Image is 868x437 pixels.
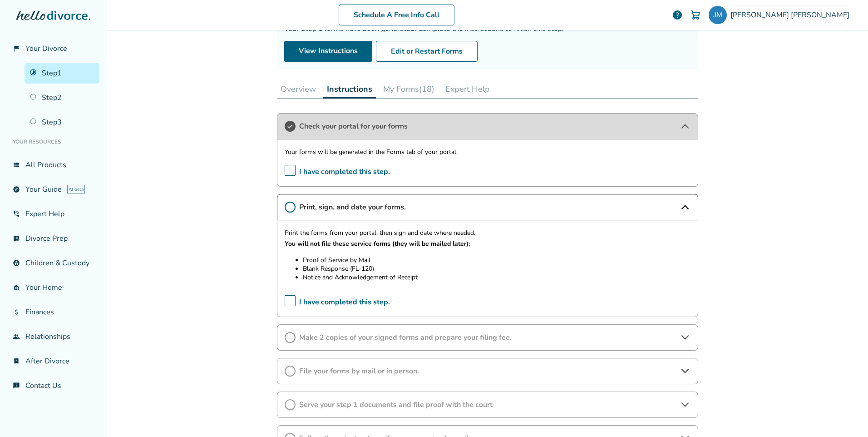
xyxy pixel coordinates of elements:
[7,302,99,323] a: attach_moneyFinances
[13,259,20,267] span: account_child
[285,228,690,238] p: Print the forms from your portal, then sign and date where needed.
[13,235,20,242] span: list_alt_check
[13,333,20,340] span: group
[7,133,99,151] li: Your Resources
[7,204,99,224] a: phone_in_talkExpert Help
[823,393,868,437] iframe: Chat Widget
[13,210,20,218] span: phone_in_talk
[285,239,470,248] strong: You will not file these service forms (they will be mailed later):
[7,154,99,175] a: view_listAll Products
[323,80,376,99] button: Instructions
[67,185,85,194] span: AI beta
[13,45,20,52] span: flag_2
[7,228,99,249] a: list_alt_checkDivorce Prep
[303,273,690,282] li: Notice and Acknowledgement of Receipt
[672,10,683,20] a: help
[730,10,853,20] span: [PERSON_NAME] [PERSON_NAME]
[25,112,99,133] a: Step3
[7,277,99,298] a: garage_homeYour Home
[7,326,99,347] a: groupRelationships
[299,400,676,410] span: Serve your step 1 documents and file proof with the court
[303,264,690,273] li: Blank Response (FL-120)
[13,284,20,291] span: garage_home
[7,351,99,372] a: bookmark_checkAfter Divorce
[299,366,676,376] span: File your forms by mail or in person.
[299,333,676,343] span: Make 2 copies of your signed forms and prepare your filing fee.
[13,358,20,365] span: bookmark_check
[284,41,372,62] a: View Instructions
[299,202,676,212] span: Print, sign, and date your forms.
[285,165,390,179] span: I have completed this step.
[376,41,478,62] button: Edit or Restart Forms
[25,44,67,54] span: Your Divorce
[285,295,390,309] span: I have completed this step.
[442,80,493,98] button: Expert Help
[690,10,701,20] img: Cart
[13,186,20,193] span: explore
[285,147,690,158] p: Your forms will be generated in the Forms tab of your portal.
[7,179,99,200] a: exploreYour GuideAI beta
[277,80,320,98] button: Overview
[709,6,727,24] img: local342@proton.me
[13,161,20,169] span: view_list
[13,382,20,389] span: chat_info
[339,5,454,25] a: Schedule A Free Info Call
[13,308,20,316] span: attach_money
[25,87,99,108] a: Step2
[299,121,676,131] span: Check your portal for your forms
[7,253,99,273] a: account_childChildren & Custody
[380,80,438,98] button: My Forms(18)
[7,375,99,396] a: chat_infoContact Us
[25,63,99,84] a: Step1
[7,38,99,59] a: flag_2Your Divorce
[303,256,690,264] li: Proof of Service by Mail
